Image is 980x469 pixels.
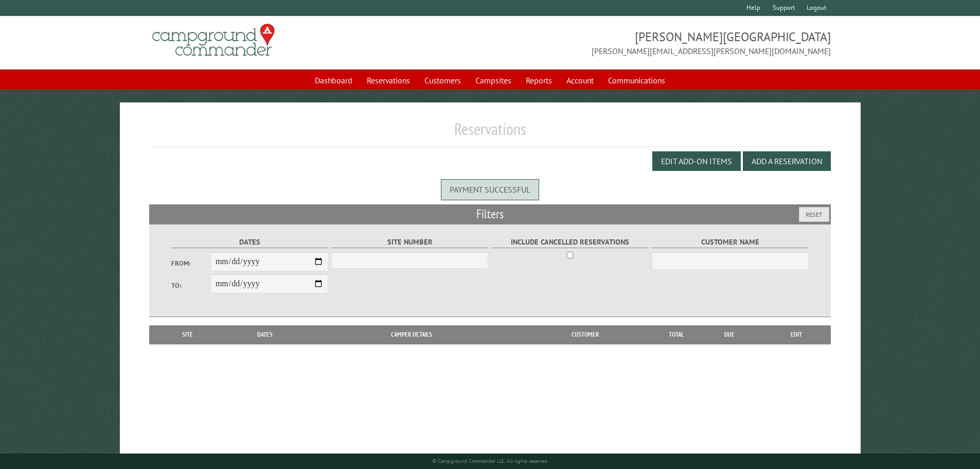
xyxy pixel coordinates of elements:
[149,204,831,224] h2: Filters
[171,258,210,268] label: From:
[602,71,671,90] a: Communications
[171,236,328,248] label: Dates
[221,325,309,344] th: Dates
[149,119,831,147] h1: Reservations
[154,325,221,344] th: Site
[514,325,656,344] th: Customer
[697,325,762,344] th: Due
[432,458,548,464] small: © Campground Commander LLC. All rights reserved.
[492,236,649,248] label: Include Cancelled Reservations
[560,71,600,90] a: Account
[656,325,697,344] th: Total
[652,236,809,248] label: Customer Name
[743,151,831,171] button: Add a Reservation
[309,71,359,90] a: Dashboard
[418,71,467,90] a: Customers
[361,71,416,90] a: Reservations
[441,179,539,200] div: Payment successful
[799,207,829,222] button: Reset
[309,325,514,344] th: Camper Details
[469,71,518,90] a: Campsites
[652,151,741,171] button: Edit Add-on Items
[171,281,210,290] label: To:
[149,20,278,60] img: Campground Commander
[331,236,488,248] label: Site Number
[762,325,831,344] th: Edit
[490,28,831,57] span: [PERSON_NAME][GEOGRAPHIC_DATA] [PERSON_NAME][EMAIL_ADDRESS][PERSON_NAME][DOMAIN_NAME]
[520,71,558,90] a: Reports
